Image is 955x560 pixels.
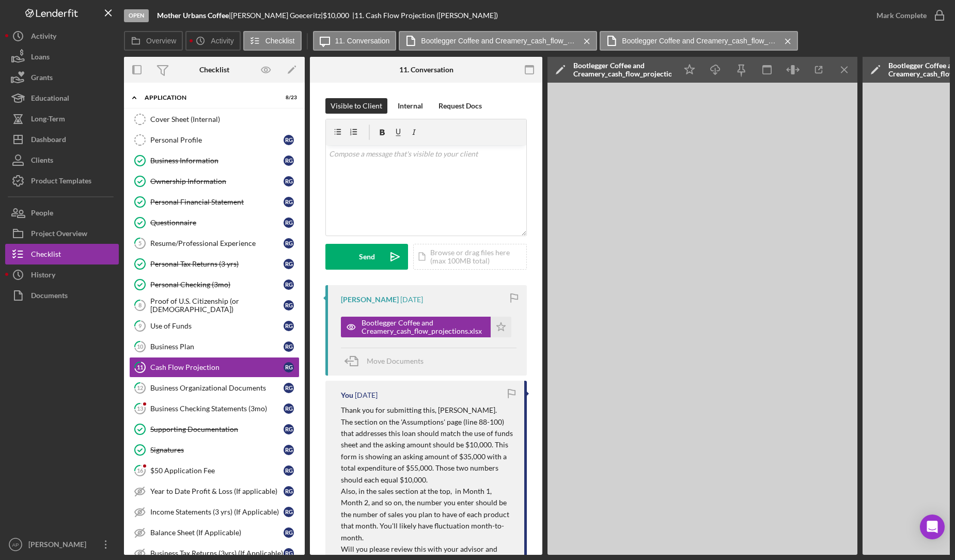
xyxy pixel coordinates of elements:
tspan: 8 [138,302,142,308]
button: Bootlegger Coffee and Creamery_cash_flow_projections.xlsx [341,317,511,337]
button: Internal [393,98,428,114]
a: Project Overview [5,223,119,244]
span: Move Documents [367,356,424,365]
tspan: 10 [137,343,144,350]
p: Thank you for submitting this, [PERSON_NAME]. [341,405,514,416]
button: Activity [185,31,240,51]
div: | [157,11,231,20]
a: 9Use of FundsRG [129,316,300,336]
p: The section on the 'Assumptions' page (line 88-100) that addresses this loan should match the use... [341,416,514,486]
div: Checklist [199,66,229,74]
div: R G [284,445,294,455]
div: Resume/Professional Experience [150,239,284,247]
div: Request Docs [439,98,482,114]
button: Visible to Client [325,98,387,114]
div: Cover Sheet (Internal) [150,115,299,123]
div: Year to Date Profit & Loss (If applicable) [150,487,284,495]
a: 8Proof of U.S. Citizenship (or [DEMOGRAPHIC_DATA])RG [129,295,300,316]
div: Loans [31,46,50,70]
div: R G [284,135,294,145]
div: Business Organizational Documents [150,384,284,392]
div: R G [284,424,294,434]
label: Overview [146,37,176,45]
a: Year to Date Profit & Loss (If applicable)RG [129,481,300,502]
div: Personal Checking (3mo) [150,281,284,289]
button: Product Templates [5,170,119,191]
div: People [31,203,53,226]
div: Clients [31,150,53,173]
button: Educational [5,88,119,108]
div: Questionnaire [150,219,284,227]
a: 11Cash Flow ProjectionRG [129,357,300,378]
a: Personal Financial StatementRG [129,192,300,212]
div: Visible to Client [331,98,382,114]
div: 8 / 23 [278,95,297,101]
button: Bootlegger Coffee and Creamery_cash_flow_projections.xlsx [399,31,597,51]
div: Bootlegger Coffee and Creamery_cash_flow_projections.xlsx [362,319,486,335]
a: Personal Checking (3mo)RG [129,274,300,295]
a: Personal ProfileRG [129,130,300,150]
div: Personal Financial Statement [150,198,284,206]
div: You [341,391,353,399]
div: Activity [31,26,56,49]
a: 5Resume/Professional ExperienceRG [129,233,300,254]
tspan: 12 [137,384,143,391]
button: Long-Term [5,108,119,129]
div: Checklist [31,244,61,267]
div: R G [284,279,294,290]
tspan: 9 [138,322,142,329]
label: Activity [211,37,233,45]
div: Open Intercom Messenger [920,515,945,539]
a: Balance Sheet (If Applicable)RG [129,522,300,543]
div: R G [284,403,294,414]
button: Request Docs [433,98,487,114]
div: Supporting Documentation [150,425,284,433]
div: Send [359,244,375,270]
div: Product Templates [31,170,91,194]
tspan: 11 [137,364,143,370]
div: [PERSON_NAME] [341,295,399,304]
div: Signatures [150,446,284,454]
button: 11. Conversation [313,31,397,51]
div: [PERSON_NAME] Goeceritz | [231,11,323,20]
div: Dashboard [31,129,66,152]
div: Long-Term [31,108,65,132]
div: Income Statements (3 yrs) (If Applicable) [150,508,284,516]
a: Business InformationRG [129,150,300,171]
div: Project Overview [31,223,87,246]
div: Business Checking Statements (3mo) [150,405,284,413]
div: Personal Tax Returns (3 yrs) [150,260,284,268]
button: Loans [5,46,119,67]
div: Business Information [150,157,284,165]
a: Ownership InformationRG [129,171,300,192]
button: Overview [124,31,183,51]
button: People [5,203,119,223]
button: Checklist [5,244,119,265]
div: Grants [31,67,53,90]
button: AP[PERSON_NAME] [5,534,119,555]
div: Educational [31,88,69,111]
label: Bootlegger Coffee and Creamery_cash_flow_projections.xlsx [421,37,576,45]
button: Send [325,244,408,270]
iframe: Document Preview [547,83,857,555]
tspan: 5 [138,240,142,246]
div: Application [145,95,271,101]
div: R G [284,341,294,352]
a: Supporting DocumentationRG [129,419,300,440]
div: Mark Complete [876,5,927,26]
div: Bootlegger Coffee and Creamery_cash_flow_projections.xlsx [573,61,671,78]
div: | 11. Cash Flow Projection ([PERSON_NAME]) [352,11,498,20]
a: 12Business Organizational DocumentsRG [129,378,300,398]
button: Documents [5,285,119,306]
div: R G [284,197,294,207]
button: Activity [5,26,119,46]
b: Mother Urbans Coffee [157,11,229,20]
div: R G [284,486,294,496]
